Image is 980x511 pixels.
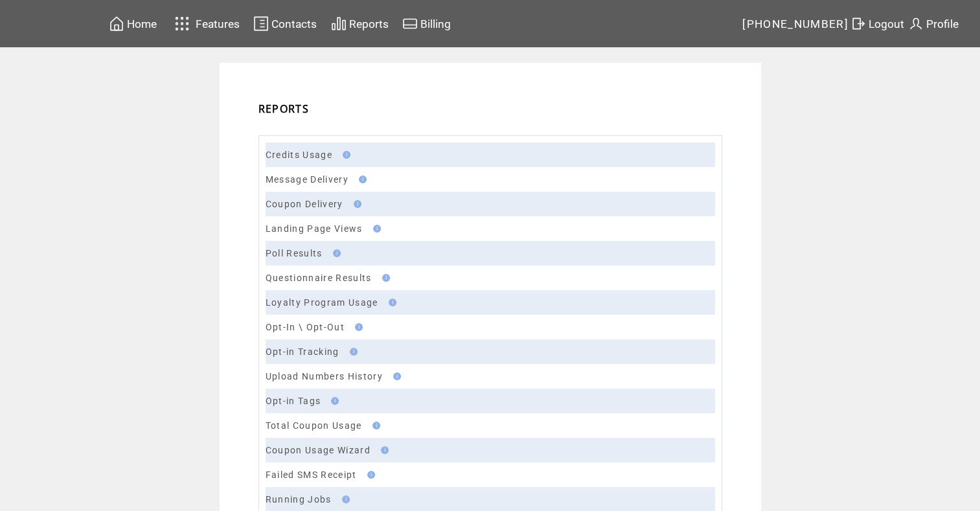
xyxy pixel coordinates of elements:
[266,273,372,283] a: Questionnaire Results
[385,299,396,306] img: help.gif
[266,248,323,258] a: Poll Results
[266,199,343,209] a: Coupon Delivery
[109,16,124,32] img: home.svg
[369,225,381,233] img: help.gif
[350,200,361,208] img: help.gif
[378,274,390,282] img: help.gif
[266,150,332,160] a: Credits Usage
[329,14,391,34] a: Reports
[196,17,240,30] span: Features
[329,249,341,257] img: help.gif
[926,17,959,30] span: Profile
[266,494,332,505] a: Running Jobs
[266,174,348,185] a: Message Delivery
[266,470,357,480] a: Failed SMS Receipt
[355,176,367,183] img: help.gif
[258,102,309,116] span: REPORTS
[906,14,961,34] a: Profile
[266,420,362,431] a: Total Coupon Usage
[266,371,383,381] a: Upload Numbers History
[402,16,418,32] img: creidtcard.svg
[850,16,866,32] img: exit.svg
[369,422,380,429] img: help.gif
[400,14,453,34] a: Billing
[742,17,849,30] span: [PHONE_NUMBER]
[127,17,157,30] span: Home
[346,348,358,356] img: help.gif
[349,17,389,30] span: Reports
[266,396,321,406] a: Opt-in Tags
[869,17,904,30] span: Logout
[266,445,370,455] a: Coupon Usage Wizard
[266,223,363,234] a: Landing Page Views
[351,323,363,331] img: help.gif
[107,14,159,34] a: Home
[266,322,345,332] a: Opt-In \ Opt-Out
[271,17,317,30] span: Contacts
[339,151,350,159] img: help.gif
[420,17,451,30] span: Billing
[331,16,347,32] img: chart.svg
[908,16,924,32] img: profile.svg
[266,346,339,357] a: Opt-in Tracking
[266,297,378,308] a: Loyalty Program Usage
[251,14,319,34] a: Contacts
[377,446,389,454] img: help.gif
[363,471,375,479] img: help.gif
[253,16,269,32] img: contacts.svg
[338,495,350,503] img: help.gif
[171,13,194,34] img: features.svg
[327,397,339,405] img: help.gif
[389,372,401,380] img: help.gif
[169,11,242,36] a: Features
[849,14,906,34] a: Logout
